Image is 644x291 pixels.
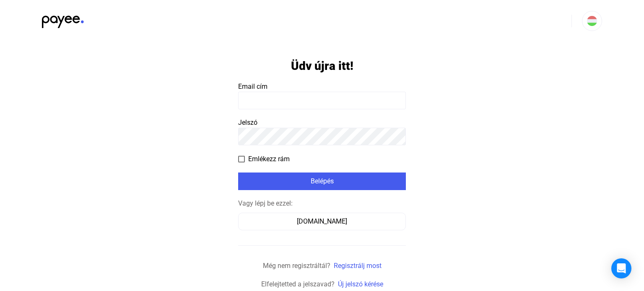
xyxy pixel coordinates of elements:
div: Vagy lépj be ezzel: [238,198,406,209]
h1: Üdv újra itt! [291,59,353,73]
span: Elfelejtetted a jelszavad? [261,280,335,288]
span: Email cím [238,82,267,90]
button: Belépés [238,173,406,190]
a: Új jelszó kérése [338,280,383,288]
a: Regisztrálj most [334,262,382,270]
button: [DOMAIN_NAME] [238,213,406,230]
span: Jelszó [238,118,257,126]
button: HU [582,11,602,31]
img: HU [587,16,597,26]
span: Még nem regisztráltál? [263,262,330,270]
div: [DOMAIN_NAME] [241,216,403,227]
img: black-payee-blue-dot.svg [42,11,84,28]
div: Belépés [241,176,403,186]
span: Emlékezz rám [248,154,290,164]
div: Open Intercom Messenger [611,258,631,278]
a: [DOMAIN_NAME] [238,217,406,225]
